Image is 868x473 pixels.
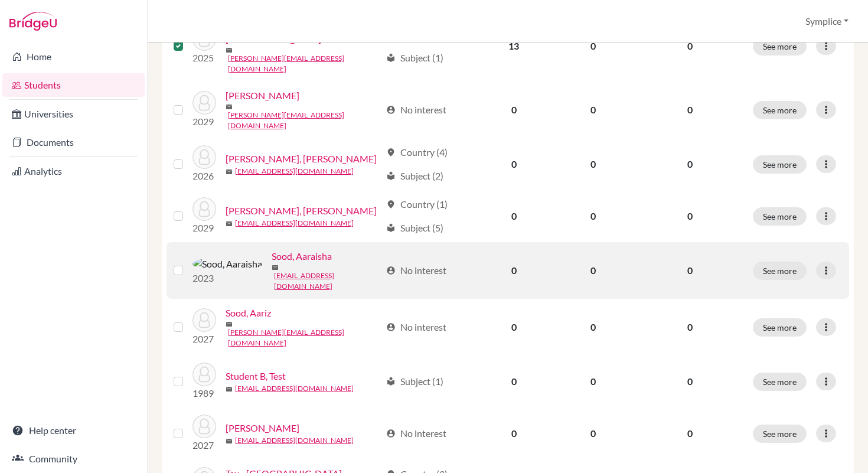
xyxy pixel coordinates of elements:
[641,103,739,117] p: 0
[235,435,354,446] a: [EMAIL_ADDRESS][DOMAIN_NAME]
[192,91,216,115] img: Siklawi, Malika
[641,374,739,389] p: 0
[226,321,233,328] span: mail
[753,155,807,174] button: See more
[386,148,396,157] span: location_on
[2,73,145,97] a: Students
[386,266,396,275] span: account_circle
[228,53,381,74] a: [PERSON_NAME][EMAIL_ADDRESS][DOMAIN_NAME]
[226,220,233,227] span: mail
[386,105,396,115] span: account_circle
[475,190,553,242] td: 0
[386,377,396,386] span: local_library
[192,145,216,169] img: Sohail Haider, Muhammad Abdullah
[226,306,271,320] a: Sood, Aariz
[386,263,446,278] div: No interest
[192,221,216,235] p: 2029
[475,407,553,459] td: 0
[753,37,807,56] button: See more
[228,110,381,131] a: [PERSON_NAME][EMAIL_ADDRESS][DOMAIN_NAME]
[386,223,396,233] span: local_library
[386,103,446,117] div: No interest
[192,363,216,386] img: Student B, Test
[226,89,299,103] a: [PERSON_NAME]
[235,383,354,394] a: [EMAIL_ADDRESS][DOMAIN_NAME]
[553,299,634,355] td: 0
[386,374,443,389] div: Subject (1)
[192,51,216,65] p: 2025
[192,169,216,183] p: 2026
[753,373,807,391] button: See more
[2,45,145,68] a: Home
[641,209,739,223] p: 0
[2,102,145,126] a: Universities
[226,369,286,383] a: Student B, Test
[753,101,807,119] button: See more
[553,190,634,242] td: 0
[192,197,216,221] img: Sohail Haider, Muhammad Hamzah
[475,242,553,299] td: 0
[192,257,262,271] img: Sood, Aaraisha
[274,270,381,292] a: [EMAIL_ADDRESS][DOMAIN_NAME]
[386,51,443,65] div: Subject (1)
[386,53,396,63] span: local_library
[226,152,377,166] a: [PERSON_NAME], [PERSON_NAME]
[192,332,216,346] p: 2027
[386,171,396,181] span: local_library
[386,145,448,159] div: Country (4)
[235,218,354,229] a: [EMAIL_ADDRESS][DOMAIN_NAME]
[386,429,396,438] span: account_circle
[2,131,145,154] a: Documents
[226,421,299,435] a: [PERSON_NAME]
[386,169,443,183] div: Subject (2)
[192,386,216,400] p: 1989
[553,355,634,407] td: 0
[475,11,553,81] td: 13
[753,207,807,226] button: See more
[475,81,553,138] td: 0
[475,355,553,407] td: 0
[753,425,807,443] button: See more
[226,204,377,218] a: [PERSON_NAME], [PERSON_NAME]
[753,318,807,337] button: See more
[2,419,145,442] a: Help center
[272,249,332,263] a: Sood, Aaraisha
[226,438,233,445] span: mail
[226,103,233,110] span: mail
[641,320,739,334] p: 0
[553,81,634,138] td: 0
[800,10,854,32] button: Symplice
[553,242,634,299] td: 0
[553,11,634,81] td: 0
[192,115,216,129] p: 2029
[226,386,233,393] span: mail
[386,197,448,211] div: Country (1)
[2,447,145,471] a: Community
[228,327,381,348] a: [PERSON_NAME][EMAIL_ADDRESS][DOMAIN_NAME]
[192,308,216,332] img: Sood, Aariz
[553,407,634,459] td: 0
[641,263,739,278] p: 0
[386,200,396,209] span: location_on
[386,221,443,235] div: Subject (5)
[641,39,739,53] p: 0
[475,138,553,190] td: 0
[235,166,354,177] a: [EMAIL_ADDRESS][DOMAIN_NAME]
[641,426,739,441] p: 0
[553,138,634,190] td: 0
[475,299,553,355] td: 0
[226,47,233,54] span: mail
[386,426,446,441] div: No interest
[753,262,807,280] button: See more
[192,438,216,452] p: 2027
[2,159,145,183] a: Analytics
[226,168,233,175] span: mail
[272,264,279,271] span: mail
[192,415,216,438] img: Suckling, Joshua Michael
[192,271,262,285] p: 2023
[386,322,396,332] span: account_circle
[641,157,739,171] p: 0
[386,320,446,334] div: No interest
[9,12,57,31] img: Bridge-U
